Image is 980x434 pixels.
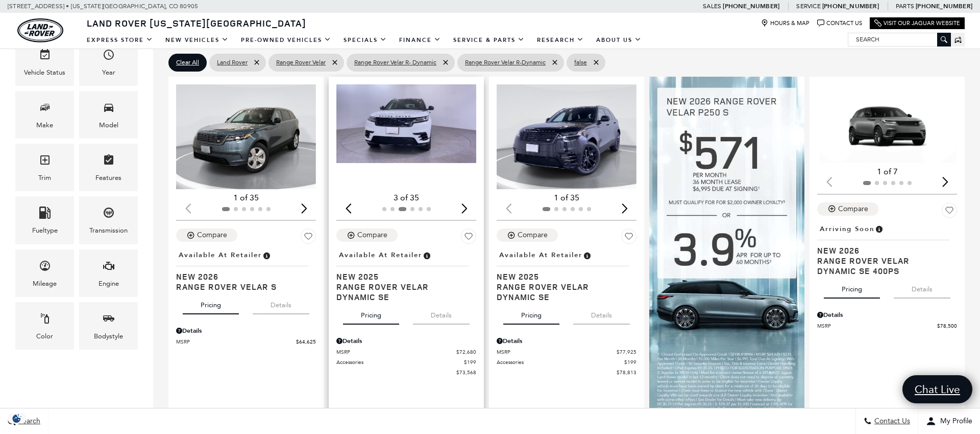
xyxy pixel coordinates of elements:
[617,369,636,376] span: $78,813
[103,310,115,331] span: Bodystyle
[336,84,476,163] img: 2025 Land Rover Range Rover Velar Dynamic SE 3
[590,31,648,49] a: About Us
[497,358,624,366] span: Accessories
[79,91,138,139] div: ModelModel
[39,151,51,172] span: Trim
[36,331,53,342] div: Color
[817,245,949,256] span: New 2026
[17,18,63,42] img: Land Rover
[902,375,972,403] a: Chat Live
[103,46,115,67] span: Year
[296,338,316,346] span: $64,625
[15,302,74,350] div: ColorColor
[518,231,548,240] div: Compare
[618,197,631,219] div: Next slide
[936,417,972,426] span: My Profile
[817,322,937,330] span: MSRP
[176,56,199,69] span: Clear All
[341,197,355,219] div: Previous slide
[179,249,262,261] span: Available at Retailer
[817,222,957,276] a: Arriving SoonNew 2026Range Rover Velar Dynamic SE 400PS
[176,338,296,346] span: MSRP
[336,282,469,302] span: Range Rover Velar Dynamic SE
[447,31,531,49] a: Service & Parts
[703,3,721,10] span: Sales
[17,18,63,42] a: land-rover
[336,348,456,356] span: MSRP
[8,3,198,10] a: [STREET_ADDRESS] • [US_STATE][GEOGRAPHIC_DATA], CO 80905
[15,91,74,139] div: MakeMake
[497,248,636,302] a: Available at RetailerNew 2025Range Rover Velar Dynamic SE
[582,249,592,261] span: Vehicle is in stock and ready for immediate delivery. Due to demand, availability is subject to c...
[235,31,337,49] a: Pre-Owned Vehicles
[336,271,469,282] span: New 2025
[39,46,51,67] span: Vehicle
[15,249,74,297] div: MileageMileage
[874,223,884,235] span: Vehicle is preparing for delivery to the retailer. MSRP will be finalized when the vehicle arrive...
[497,336,636,346] div: Pricing Details - Range Rover Velar Dynamic SE
[872,417,910,426] span: Contact Us
[336,348,476,356] a: MSRP $72,680
[910,382,965,396] span: Chat Live
[103,257,115,278] span: Engine
[503,302,559,325] button: pricing tab
[32,225,58,236] div: Fueltype
[817,202,878,216] button: Compare Vehicle
[339,249,422,261] span: Available at Retailer
[937,322,957,330] span: $78,500
[874,19,960,27] a: Visit Our Jaguar Website
[301,229,316,248] button: Save Vehicle
[336,358,464,366] span: Accessories
[817,256,949,276] span: Range Rover Velar Dynamic SE 400PS
[531,31,590,49] a: Research
[176,248,316,292] a: Available at RetailerNew 2026Range Rover Velar S
[103,99,115,120] span: Model
[176,282,308,292] span: Range Rover Velar S
[461,229,476,248] button: Save Vehicle
[336,358,476,366] a: Accessories $199
[336,369,476,376] a: $73,568
[817,310,957,319] div: Pricing Details - Range Rover Velar Dynamic SE 400PS
[276,56,326,69] span: Range Rover Velar
[422,249,431,261] span: Vehicle is in stock and ready for immediate delivery. Due to demand, availability is subject to c...
[99,120,118,131] div: Model
[81,31,159,49] a: EXPRESS STORE
[39,310,51,331] span: Color
[817,322,957,330] a: MSRP $78,500
[617,348,636,356] span: $77,925
[5,413,29,424] img: Opt-Out Icon
[176,229,237,242] button: Compare Vehicle
[822,2,879,10] a: [PHONE_NUMBER]
[79,302,138,350] div: BodystyleBodystyle
[81,31,648,49] nav: Main Navigation
[297,197,311,219] div: Next slide
[413,302,470,325] button: details tab
[621,229,636,248] button: Save Vehicle
[848,33,950,45] input: Search
[497,348,636,356] a: MSRP $77,925
[39,257,51,278] span: Mileage
[942,202,957,222] button: Save Vehicle
[336,248,476,302] a: Available at RetailerNew 2025Range Rover Velar Dynamic SE
[357,231,387,240] div: Compare
[497,358,636,366] a: Accessories $199
[457,197,471,219] div: Next slide
[81,17,312,29] a: Land Rover [US_STATE][GEOGRAPHIC_DATA]
[176,326,316,335] div: Pricing Details - Range Rover Velar S
[217,56,248,69] span: Land Rover
[465,56,546,69] span: Range Rover Velar R-Dynamic
[103,151,115,172] span: Features
[336,336,476,346] div: Pricing Details - Range Rover Velar Dynamic SE
[33,278,57,289] div: Mileage
[336,229,398,242] button: Compare Vehicle
[624,358,636,366] span: $199
[262,249,271,261] span: Vehicle is in stock and ready for immediate delivery. Due to demand, availability is subject to c...
[94,331,123,342] div: Bodystyle
[497,229,558,242] button: Compare Vehicle
[5,413,29,424] section: Click to Open Cookie Consent Modal
[253,292,309,314] button: details tab
[39,204,51,225] span: Fueltype
[817,84,957,163] img: 2026 LAND ROVER Range Rover Velar Dynamic SE 400PS 1
[336,192,476,203] div: 3 of 35
[456,348,476,356] span: $72,680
